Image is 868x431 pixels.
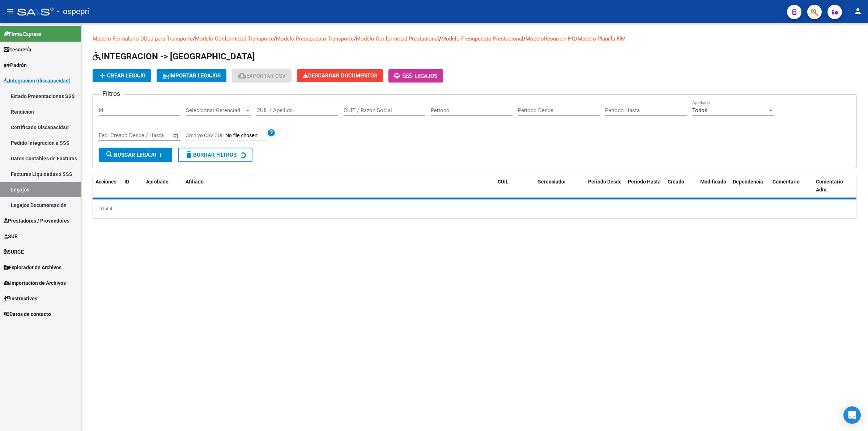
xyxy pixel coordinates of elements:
[773,179,800,185] span: Comentario
[733,179,763,185] span: Dependencia
[186,132,225,138] span: Archivo CSV CUIL
[730,174,770,198] datatable-header-cell: Dependencia
[4,46,31,54] span: Tesorería
[526,35,575,42] a: ModeloResumen HC
[303,72,377,79] span: Descargar Documentos
[441,35,523,42] a: Modelo Presupuesto Prestacional
[232,69,292,83] button: Exportar CSV
[588,179,622,185] span: Periodo Desde
[4,217,69,225] span: Prestadores / Proveedores
[93,200,856,218] div: 0 total
[143,174,172,198] datatable-header-cell: Aprobado
[4,30,41,38] span: Firma Express
[700,179,726,185] span: Modificado
[697,174,730,198] datatable-header-cell: Modificado
[105,150,114,159] mat-icon: search
[184,150,193,159] mat-icon: delete
[93,35,856,218] div: / / / / / /
[195,35,274,42] a: Modelo Conformidad Transporte
[4,61,27,69] span: Padrón
[267,128,276,137] mat-icon: help
[665,174,697,198] datatable-header-cell: Creado
[394,73,414,79] span: -
[495,174,535,198] datatable-header-cell: CUIL
[4,232,18,240] span: SUR
[668,179,684,185] span: Creado
[854,7,862,16] mat-icon: person
[537,179,566,185] span: Gerenciador
[238,73,286,79] span: Exportar CSV
[6,7,14,16] mat-icon: menu
[388,69,443,83] button: -Legajos
[4,310,51,318] span: Datos de contacto
[105,152,156,158] span: Buscar Legajo
[770,174,813,198] datatable-header-cell: Comentario
[93,69,151,82] button: Crear Legajo
[843,406,861,424] div: Open Intercom Messenger
[628,179,661,185] span: Periodo Hasta
[238,71,246,80] mat-icon: cloud_download
[625,174,665,198] datatable-header-cell: Periodo Hasta
[93,35,193,42] a: Modelo Formulario DDJJ para Transporte
[498,179,509,185] span: CUIL
[124,179,129,185] span: ID
[4,279,66,287] span: Importación de Archivos
[184,152,237,158] span: Borrar Filtros
[98,72,145,79] span: Crear Legajo
[816,179,843,193] span: Comentario Adm.
[4,77,71,85] span: Integración (discapacidad)
[99,132,122,139] input: Start date
[535,174,585,198] datatable-header-cell: Gerenciador
[99,148,172,162] button: Buscar Legajo
[93,51,255,62] span: INTEGRACION -> [GEOGRAPHIC_DATA]
[297,69,383,82] button: Descargar Documentos
[178,148,252,162] button: Borrar Filtros
[4,263,61,271] span: Explorador de Archivos
[57,4,89,20] span: - ospepri
[129,132,164,139] input: End date
[162,72,221,79] span: IMPORTAR LEGAJOS
[692,107,707,114] span: Todos
[98,71,107,80] mat-icon: add
[99,89,124,99] h3: Filtros
[276,35,354,42] a: Modelo Presupuesto Transporte
[93,174,122,198] datatable-header-cell: Acciones
[4,248,24,256] span: SURGE
[585,174,625,198] datatable-header-cell: Periodo Desde
[122,174,143,198] datatable-header-cell: ID
[186,107,244,114] span: Seleccionar Gerenciador
[356,35,439,42] a: Modelo Conformidad Prestacional
[172,132,180,140] button: Open calendar
[4,295,37,303] span: Instructivos
[146,179,169,185] span: Aprobado
[414,73,437,79] span: Legajos
[183,174,495,198] datatable-header-cell: Afiliado
[813,174,856,198] datatable-header-cell: Comentario Adm.
[186,179,204,185] span: Afiliado
[157,69,226,82] button: IMPORTAR LEGAJOS
[95,179,116,185] span: Acciones
[225,132,267,139] input: Archivo CSV CUIL
[578,35,626,42] a: Modelo Planilla FIM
